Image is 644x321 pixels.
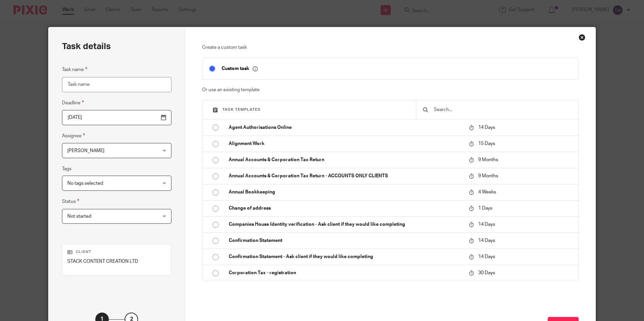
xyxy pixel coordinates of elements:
span: 14 Days [478,222,495,227]
label: Tags [62,166,71,172]
span: 14 Days [478,238,495,243]
p: Custom task [222,66,258,72]
span: 15 Days [478,141,495,146]
label: Assignee [62,132,85,140]
p: Alignment Work [229,140,462,147]
p: Companies House Identity verification - Ask client if they would like completing [229,221,462,228]
span: 4 Weeks [478,190,496,194]
span: 30 Days [478,271,495,275]
span: 14 Days [478,254,495,259]
label: Deadline [62,99,84,107]
span: 9 Months [478,174,498,178]
p: Confirmation Statement - Ask client if they would like completing [229,253,462,260]
input: Search... [433,106,572,113]
p: STACK CONTENT CREATION LTD [67,258,166,265]
span: [PERSON_NAME] [67,148,104,153]
p: Or use an existing template [202,86,578,93]
span: Not started [67,214,91,219]
p: Confirmation Statement [229,237,462,244]
span: 1 Days [478,206,492,211]
p: Corporation Tax - registration [229,270,462,276]
span: No tags selected [67,181,103,186]
p: Change of address [229,205,462,212]
span: 14 Days [478,125,495,130]
p: Create a custom task [202,44,578,51]
p: Annual Bookkeeping [229,189,462,195]
h2: Task details [62,41,111,52]
p: Annual Accounts & Corporation Tax Return - ACCOUNTS ONLY CLIENTS [229,173,462,179]
label: Status [62,198,79,205]
p: Client [67,249,166,255]
div: Close this dialog window [579,34,585,41]
span: Task templates [222,108,261,111]
label: Task name [62,66,87,73]
span: 9 Months [478,157,498,162]
p: Annual Accounts & Corporation Tax Return [229,156,462,163]
input: Task name [62,77,171,92]
p: Agent Authorisations Online [229,124,462,131]
input: Pick a date [62,110,171,125]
